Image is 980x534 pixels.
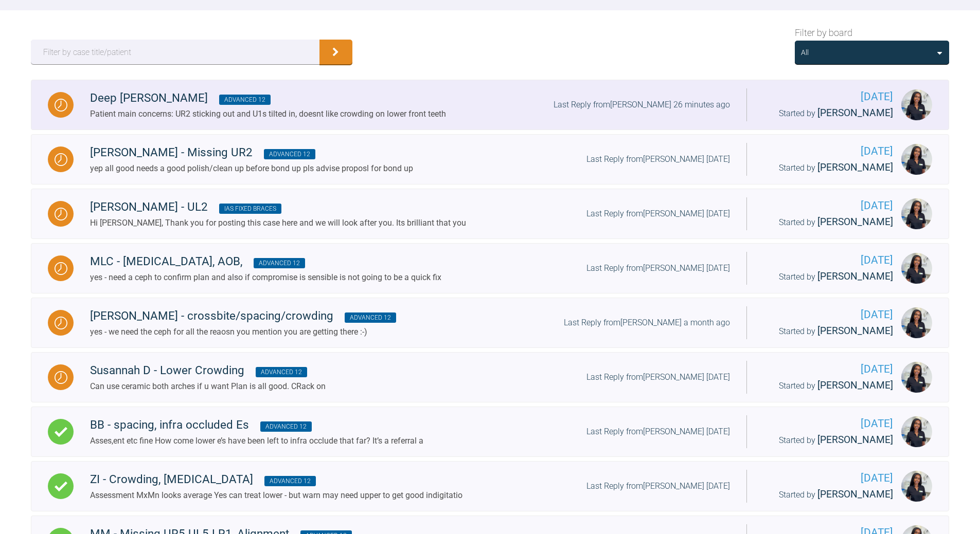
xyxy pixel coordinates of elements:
img: Mariam Samra [901,89,932,120]
div: Last Reply from [PERSON_NAME] [DATE] [586,480,730,493]
div: Deep [PERSON_NAME] [90,89,446,107]
img: Waiting [55,317,67,329]
img: Mariam Samra [901,307,932,338]
span: [PERSON_NAME] [817,270,893,282]
div: Started by [763,269,893,285]
div: Started by [763,487,893,503]
div: Last Reply from [PERSON_NAME] [DATE] [586,262,730,275]
img: Waiting [55,262,67,275]
div: Susannah D - Lower Crowding [90,361,326,380]
span: Advanced 12 [254,258,305,268]
span: Advanced 12 [264,476,316,486]
div: Started by [763,160,893,176]
div: Hi [PERSON_NAME], Thank you for posting this case here and we will look after you. Its brilliant ... [90,216,466,230]
a: WaitingSusannah D - Lower Crowding Advanced 12Can use ceramic both arches if u want Plan is all g... [31,352,949,402]
div: ZI - Crowding, [MEDICAL_DATA] [90,470,462,489]
img: Mariam Samra [901,471,932,502]
img: Complete [55,426,67,438]
div: Assessment MxMn looks average Yes can treat lower - but warn may need upper to get good indigitatio [90,489,462,502]
div: Last Reply from [PERSON_NAME] [DATE] [586,371,730,384]
div: Started by [763,378,893,394]
span: [DATE] [763,415,893,432]
span: [PERSON_NAME] [817,325,893,337]
span: [DATE] [763,306,893,323]
a: Waiting[PERSON_NAME] - UL2 IAS Fixed BracesHi [PERSON_NAME], Thank you for posting this case here... [31,189,949,239]
span: [DATE] [763,252,893,269]
div: Asses,ent etc fine How come lower e’s have been left to infra occlude that far? It’s a referral a [90,434,423,448]
span: Advanced 12 [256,367,307,377]
div: BB - spacing, infra occluded Es [90,416,423,434]
a: WaitingDeep [PERSON_NAME] Advanced 12Patient main concerns: UR2 sticking out and U1s tilted in, d... [31,80,949,130]
img: Mariam Samra [901,416,932,447]
div: yes - need a ceph to confirm plan and also if compromise is sensible is not going to be a quick fix [90,271,441,284]
div: All [801,47,809,58]
span: [PERSON_NAME] [817,379,893,391]
div: [PERSON_NAME] - UL2 [90,198,466,216]
div: [PERSON_NAME] - Missing UR2 [90,143,413,162]
img: Waiting [55,153,67,166]
span: [DATE] [763,197,893,214]
div: MLC - [MEDICAL_DATA], AOB, [90,252,441,271]
img: Complete [55,480,67,493]
a: CompleteZI - Crowding, [MEDICAL_DATA] Advanced 12Assessment MxMn looks average Yes can treat lowe... [31,461,949,511]
span: IAS Fixed Braces [219,204,281,214]
span: [PERSON_NAME] [817,488,893,500]
span: Advanced 12 [260,421,312,432]
span: [DATE] [763,143,893,160]
span: Advanced 12 [219,95,271,105]
div: Last Reply from [PERSON_NAME] [DATE] [586,207,730,220]
input: Filter by case title/patient [31,40,319,64]
img: Mariam Samra [901,362,932,393]
a: Waiting[PERSON_NAME] - Missing UR2 Advanced 12yep all good needs a good polish/clean up before bo... [31,134,949,185]
span: Advanced 12 [345,312,396,323]
div: Started by [763,214,893,230]
div: [PERSON_NAME] - crossbite/spacing/crowding [90,307,396,325]
span: [DATE] [763,470,893,487]
div: Can use ceramic both arches if u want Plan is all good. CRack on [90,380,326,393]
a: CompleteBB - spacing, infra occluded Es Advanced 12Asses,ent etc fine How come lower e’s have bee... [31,407,949,457]
div: Last Reply from [PERSON_NAME] a month ago [564,316,730,329]
span: [PERSON_NAME] [817,434,893,446]
img: Mariam Samra [901,253,932,284]
a: Waiting[PERSON_NAME] - crossbite/spacing/crowding Advanced 12yes - we need the ceph for all the r... [31,298,949,348]
span: [DATE] [763,361,893,378]
div: Last Reply from [PERSON_NAME] [DATE] [586,425,730,438]
span: [PERSON_NAME] [817,107,893,119]
span: Advanced 12 [264,149,315,159]
img: Waiting [55,208,67,220]
img: Mariam Samra [901,144,932,175]
a: WaitingMLC - [MEDICAL_DATA], AOB, Advanced 12yes - need a ceph to confirm plan and also if compro... [31,243,949,293]
div: Started by [763,323,893,339]
img: Waiting [55,371,67,384]
span: Filter by board [795,26,852,41]
span: [PERSON_NAME] [817,161,893,173]
div: Last Reply from [PERSON_NAME] [DATE] [586,153,730,166]
div: Started by [763,105,893,121]
div: Patient main concerns: UR2 sticking out and U1s tilted in, doesnt like crowding on lower front teeth [90,107,446,121]
span: [DATE] [763,88,893,105]
div: yes - we need the ceph for all the reaosn you mention you are getting there :-) [90,325,396,339]
span: [PERSON_NAME] [817,216,893,228]
div: Last Reply from [PERSON_NAME] 26 minutes ago [554,98,730,112]
img: Waiting [55,99,67,112]
div: yep all good needs a good polish/clean up before bond up pls advise proposl for bond up [90,162,413,175]
img: Mariam Samra [901,198,932,229]
div: Started by [763,432,893,448]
